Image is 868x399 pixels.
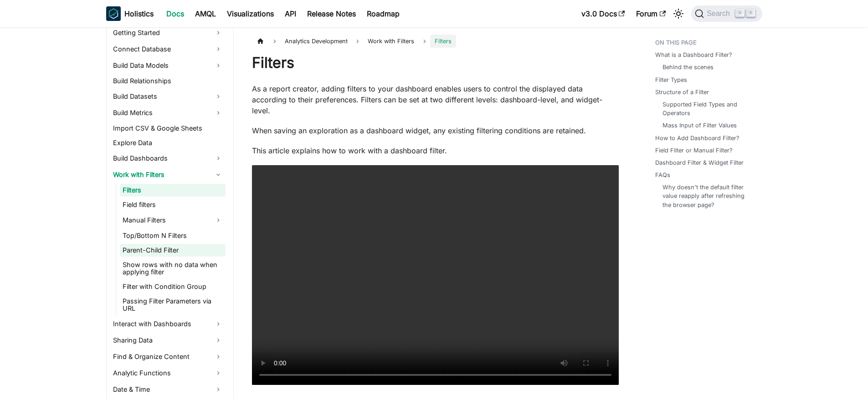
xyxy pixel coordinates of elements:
[252,35,619,48] nav: Breadcrumbs
[190,6,221,21] a: AMQL
[671,6,686,21] button: Switch between dark and light mode (currently light mode)
[110,122,226,135] a: Import CSV & Google Sheets
[279,6,302,21] a: API
[302,6,361,21] a: Release Notes
[663,100,753,117] a: Supported Field Types and Operators
[110,382,226,397] a: Date & Time
[120,229,226,242] a: Top/Bottom N Filters
[161,6,190,21] a: Docs
[363,35,419,48] span: Work with Filters
[252,54,619,72] h1: Filters
[655,134,740,142] a: How to Add Dashboard Filter?
[691,5,762,22] button: Search (Command+K)
[124,8,154,19] b: Holistics
[106,6,154,21] a: HolisticsHolistics
[221,6,279,21] a: Visualizations
[120,280,226,293] a: Filter with Condition Group
[106,6,121,21] img: Holistics
[631,6,671,21] a: Forum
[110,333,226,348] a: Sharing Data
[252,125,619,136] p: When saving an exploration as a dashboard widget, any existing filtering conditions are retained.
[97,27,234,399] nav: Docs sidebar
[110,349,226,364] a: Find & Organize Content
[110,58,226,73] a: Build Data Models
[252,145,619,156] p: This article explains how to work with a dashboard filter.
[120,295,226,315] a: Passing Filter Parameters via URL
[576,6,631,21] a: v3.0 Docs
[110,106,226,120] a: Build Metrics
[120,198,226,211] a: Field filters
[655,88,709,96] a: Structure of a Filter
[655,51,732,59] a: What is a Dashboard Filter?
[663,63,714,71] a: Behind the scenes
[663,183,753,209] a: Why doesn't the default filter value reapply after refreshing the browser page?
[430,35,456,48] span: Filters
[655,146,733,155] a: Field Filter or Manual Filter?
[110,151,226,166] a: Build Dashboards
[361,6,405,21] a: Roadmap
[120,213,226,227] a: Manual Filters
[252,35,269,48] a: Home page
[252,83,619,116] p: As a report creator, adding filters to your dashboard enables users to control the displayed data...
[655,158,744,167] a: Dashboard Filter & Widget Filter
[120,244,226,257] a: Parent-Child Filter
[655,76,687,84] a: Filter Types
[120,184,226,197] a: Filters
[110,75,226,87] a: Build Relationships
[280,35,352,48] span: Analytics Development
[252,165,619,385] video: Your browser does not support embedding video, but you can .
[110,167,226,182] a: Work with Filters
[663,121,737,130] a: Mass Input of Filter Values
[704,10,735,18] span: Search
[655,171,670,179] a: FAQs
[110,89,226,104] a: Build Datasets
[120,258,226,278] a: Show rows with no data when applying filter
[735,9,745,17] kbd: ⌘
[110,136,226,149] a: Explore Data
[110,317,226,331] a: Interact with Dashboards
[110,366,226,380] a: Analytic Functions
[746,9,755,17] kbd: K
[110,25,226,40] a: Getting Started
[110,42,226,56] a: Connect Database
